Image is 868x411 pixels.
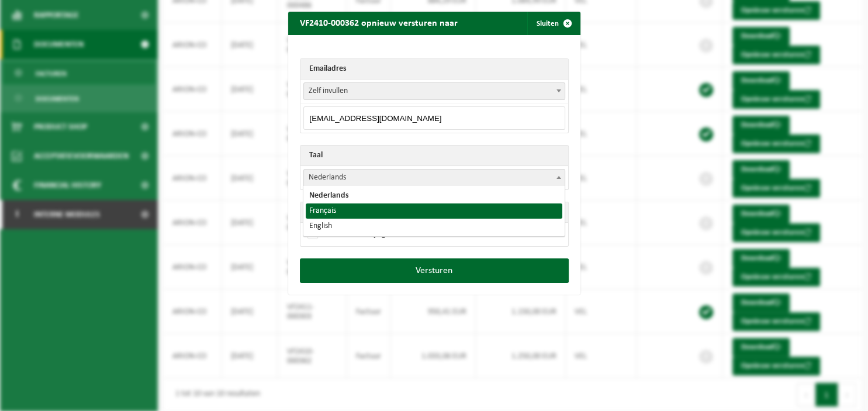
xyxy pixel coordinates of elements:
[288,12,469,34] h2: VF2410-000362 opnieuw versturen naar
[306,203,562,219] li: Français
[303,106,565,130] input: Emailadres
[527,12,579,35] button: Sluiten
[304,170,565,186] span: Nederlands
[304,83,565,99] span: Zelf invullen
[306,188,562,203] li: Nederlands
[303,169,565,186] span: Nederlands
[300,258,569,283] button: Versturen
[303,82,565,100] span: Zelf invullen
[300,202,568,223] th: Emailadres
[300,59,568,80] th: Emailadres
[300,146,568,166] th: Taal
[306,219,562,234] li: English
